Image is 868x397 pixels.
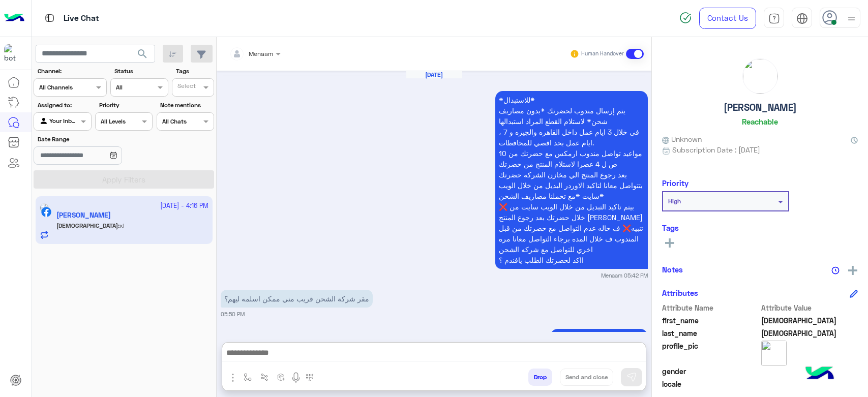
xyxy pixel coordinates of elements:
h6: [DATE] [406,71,462,78]
h6: Priority [662,178,689,188]
h5: [PERSON_NAME] [724,102,797,113]
small: Human Handover [581,50,624,58]
span: Unknown [662,134,702,144]
img: send message [626,372,637,382]
button: select flow [240,369,256,385]
small: Menaam 05:42 PM [601,271,648,280]
span: null [761,366,858,377]
span: last_name [662,328,759,339]
button: search [130,45,155,67]
button: Apply Filters [34,170,214,189]
span: Attribute Name [662,302,759,313]
img: tab [43,12,56,24]
img: send attachment [227,372,239,384]
span: Mohammed [761,328,858,339]
img: Logo [4,8,24,29]
p: 20/9/2025, 5:50 PM [550,329,648,347]
p: Live Chat [64,12,99,25]
img: add [848,266,857,275]
a: Contact Us [699,8,756,29]
span: profile_pic [662,341,759,364]
img: profile [845,12,858,25]
span: gender [662,366,759,377]
span: Menaam [249,50,273,57]
span: search [136,48,148,60]
img: tab [796,13,808,24]
img: tab [768,13,780,24]
span: Adham [761,315,858,326]
img: Trigger scenario [260,373,268,381]
label: Tags [176,67,213,76]
a: tab [764,8,784,29]
img: hulul-logo.png [802,356,837,392]
label: Date Range [38,135,152,144]
p: 20/9/2025, 5:42 PM [495,91,648,269]
span: null [761,379,858,389]
label: Priority [99,101,152,110]
h6: Tags [662,223,858,232]
img: spinner [679,12,692,24]
button: create order [273,369,290,385]
label: Status [114,67,167,76]
span: locale [662,379,759,389]
h6: Reachable [742,117,778,126]
button: Send and close [560,369,613,386]
button: Drop [528,369,552,386]
h6: Notes [662,265,683,274]
img: picture [743,59,777,94]
h6: Attributes [662,288,698,297]
img: notes [831,266,840,274]
img: create order [277,373,285,381]
span: Attribute Value [761,302,858,313]
img: select flow [244,373,252,381]
div: Select [176,81,196,93]
span: first_name [662,315,759,326]
img: make a call [306,374,314,382]
label: Assigned to: [38,101,90,110]
small: 05:50 PM [221,310,245,318]
img: picture [761,341,787,366]
img: 713415422032625 [4,44,22,63]
span: Subscription Date : [DATE] [672,144,760,155]
img: send voice note [290,372,302,384]
button: Trigger scenario [256,369,273,385]
p: 20/9/2025, 5:50 PM [221,290,373,308]
label: Note mentions [160,101,213,110]
label: Channel: [38,67,106,76]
